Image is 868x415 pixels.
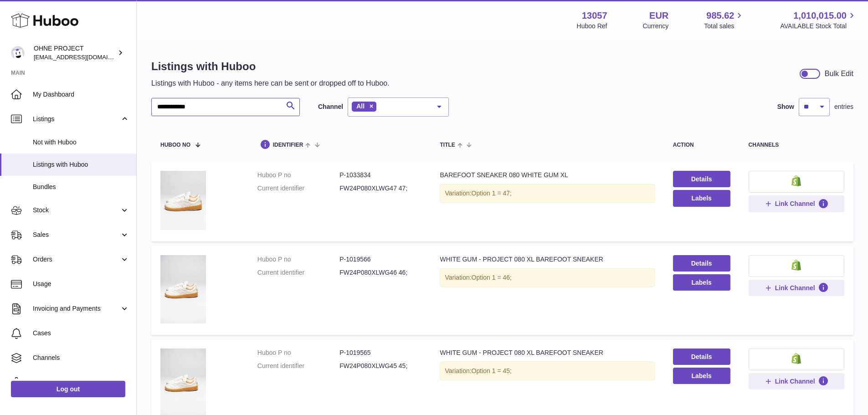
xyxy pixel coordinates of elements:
[791,260,801,271] img: shopify-small.png
[673,190,730,206] button: Labels
[160,171,206,230] img: BAREFOOT SNEAKER 080 WHITE GUM XL
[780,10,857,31] a: 1,010,015.00 AVAILABLE Stock Total
[257,348,339,357] dt: Huboo P no
[160,142,190,148] span: Huboo no
[11,381,125,397] a: Log out
[791,175,801,186] img: shopify-small.png
[33,378,129,387] span: Settings
[472,190,512,197] span: Option 1 = 47;
[440,184,654,203] div: Variation:
[339,171,421,179] dd: P-1033834
[33,138,129,147] span: Not with Huboo
[440,362,654,380] div: Variation:
[440,348,654,357] div: WHITE GUM - PROJECT 080 XL BAREFOOT SNEAKER
[775,284,815,292] span: Link Channel
[673,171,730,187] a: Details
[780,22,857,31] span: AVAILABLE Stock Total
[33,280,129,288] span: Usage
[273,142,303,148] span: identifier
[160,255,206,323] img: WHITE GUM - PROJECT 080 XL BAREFOOT SNEAKER
[318,102,343,111] label: Channel
[440,255,654,264] div: WHITE GUM - PROJECT 080 XL BAREFOOT SNEAKER
[749,280,844,296] button: Link Channel
[704,22,745,31] span: Total sales
[673,274,730,291] button: Labels
[151,78,390,88] p: Listings with Huboo - any items here can be sent or dropped off to Huboo.
[34,53,134,61] span: [EMAIL_ADDRESS][DOMAIN_NAME]
[257,171,339,179] dt: Huboo P no
[472,274,512,281] span: Option 1 = 46;
[649,10,668,22] strong: EUR
[33,231,120,239] span: Sales
[777,102,794,111] label: Show
[339,255,421,264] dd: P-1019566
[33,329,129,338] span: Cases
[582,10,607,22] strong: 13057
[749,142,844,148] div: channels
[11,46,25,60] img: internalAdmin-13057@internal.huboo.com
[339,268,421,277] dd: FW24P080XLWG46 46;
[33,90,129,99] span: My Dashboard
[673,368,730,384] button: Labels
[33,183,129,191] span: Bundles
[33,255,120,264] span: Orders
[33,115,120,123] span: Listings
[33,206,120,215] span: Stock
[749,373,844,389] button: Link Channel
[775,377,815,385] span: Link Channel
[356,102,365,110] span: All
[33,160,129,169] span: Listings with Huboo
[793,10,847,22] span: 1,010,015.00
[440,142,455,148] span: title
[673,255,730,272] a: Details
[706,10,734,22] span: 985.62
[775,200,815,208] span: Link Channel
[749,195,844,212] button: Link Channel
[33,354,129,362] span: Channels
[577,22,607,31] div: Huboo Ref
[339,348,421,357] dd: P-1019565
[673,348,730,365] a: Details
[440,171,654,179] div: BAREFOOT SNEAKER 080 WHITE GUM XL
[257,255,339,264] dt: Huboo P no
[257,362,339,370] dt: Current identifier
[472,367,512,374] span: Option 1 = 45;
[257,268,339,277] dt: Current identifier
[339,362,421,370] dd: FW24P080XLWG45 45;
[704,10,745,31] a: 985.62 Total sales
[257,184,339,193] dt: Current identifier
[33,304,120,313] span: Invoicing and Payments
[643,22,669,31] div: Currency
[151,59,390,74] h1: Listings with Huboo
[825,69,853,79] div: Bulk Edit
[339,184,421,193] dd: FW24P080XLWG47 47;
[791,353,801,364] img: shopify-small.png
[440,268,654,287] div: Variation:
[34,44,116,61] div: OHNE PROJECT
[834,102,853,111] span: entries
[673,142,730,148] div: action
